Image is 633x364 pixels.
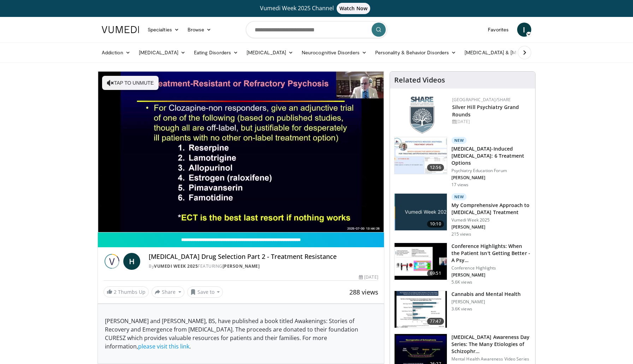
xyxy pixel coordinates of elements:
span: 69:51 [427,270,444,277]
h3: Cannabis and Mental Health [451,291,521,298]
a: [MEDICAL_DATA] [242,45,297,60]
h3: My Comprehensive Approach to [MEDICAL_DATA] Treatment [451,202,531,216]
img: 0e991599-1ace-4004-98d5-e0b39d86eda7.150x105_q85_crop-smart_upscale.jpg [395,291,447,328]
img: Vumedi Week 2025 [103,253,120,270]
img: f8aaeb6d-318f-4fcf-bd1d-54ce21f29e87.png.150x105_q85_autocrop_double_scale_upscale_version-0.2.png [410,97,434,134]
a: please visit this link [138,342,189,350]
a: Browse [183,23,216,37]
div: [DATE] [452,119,530,125]
p: Vumedi Week 2025 [451,217,531,223]
p: 17 views [451,182,469,188]
input: Search topics, interventions [246,21,387,38]
a: 10:10 New My Comprehensive Approach to [MEDICAL_DATA] Treatment Vumedi Week 2025 [PERSON_NAME] 21... [394,193,531,237]
a: Addiction [97,45,135,60]
button: Save to [187,286,223,298]
span: Watch Now [337,3,370,14]
p: [PERSON_NAME] [451,272,531,278]
p: 215 views [451,231,471,237]
a: 69:51 Conference Highlights: When the Patient Isn't Getting Better - A Psy… Conference Highlights... [394,243,531,285]
p: [PERSON_NAME] and [PERSON_NAME], BS, have published a book titled Awakenings: Stories of Recovery... [105,317,377,351]
p: [PERSON_NAME] [451,224,531,230]
div: By FEATURING [149,263,378,269]
a: 12:56 New [MEDICAL_DATA]-Induced [MEDICAL_DATA]: 6 Treatment Options Psychiatry Education Forum [... [394,137,531,188]
a: [MEDICAL_DATA] & [MEDICAL_DATA] [460,45,561,60]
img: acc69c91-7912-4bad-b845-5f898388c7b9.150x105_q85_crop-smart_upscale.jpg [395,137,447,174]
span: 77:47 [427,318,444,325]
a: Favorites [484,23,513,37]
p: Mental Health Awareness Video Series [451,356,531,362]
img: VuMedi Logo [102,26,139,33]
span: 10:10 [427,220,444,227]
button: Share [152,286,184,298]
p: 3.6K views [451,306,472,312]
a: I [517,23,531,37]
a: Specialties [143,23,183,37]
img: 4362ec9e-0993-4580-bfd4-8e18d57e1d49.150x105_q85_crop-smart_upscale.jpg [395,243,447,280]
span: 288 views [349,288,378,296]
h3: [MEDICAL_DATA] Awareness Day Series: The Many Etiologies of Schizophr… [451,334,531,355]
a: H [123,253,140,270]
a: Eating Disorders [190,45,242,60]
a: 77:47 Cannabis and Mental Health [PERSON_NAME] 3.6K views [394,291,531,328]
p: [PERSON_NAME] [451,175,531,181]
p: New [451,193,467,200]
button: Tap to unmute [102,76,159,90]
a: 2 Thumbs Up [103,286,149,297]
p: [PERSON_NAME] [451,299,521,305]
img: ae1082c4-cc90-4cd6-aa10-009092bfa42a.jpg.150x105_q85_crop-smart_upscale.jpg [395,194,447,230]
a: Personality & Behavior Disorders [371,45,460,60]
div: [DATE] [359,274,378,280]
p: Conference Highlights [451,265,531,271]
a: Neurocognitive Disorders [297,45,371,60]
h4: [MEDICAL_DATA] Drug Selection Part 2 - Treatment Resistance [149,253,378,261]
span: 12:56 [427,164,444,171]
h3: [MEDICAL_DATA]-Induced [MEDICAL_DATA]: 6 Treatment Options [451,145,531,166]
a: Silver Hill Psychiatry Grand Rounds [452,104,519,118]
p: New [451,137,467,144]
a: [GEOGRAPHIC_DATA]/SHARE [452,97,511,103]
video-js: Video Player [98,72,384,232]
a: Vumedi Week 2025 ChannelWatch Now [103,3,530,14]
h3: Conference Highlights: When the Patient Isn't Getting Better - A Psy… [451,243,531,264]
a: Vumedi Week 2025 [154,263,198,269]
span: 2 [114,289,117,295]
a: [MEDICAL_DATA] [135,45,190,60]
a: [PERSON_NAME] [223,263,260,269]
p: Psychiatry Education Forum [451,168,531,174]
h4: Related Videos [394,76,445,84]
p: 5.6K views [451,279,472,285]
